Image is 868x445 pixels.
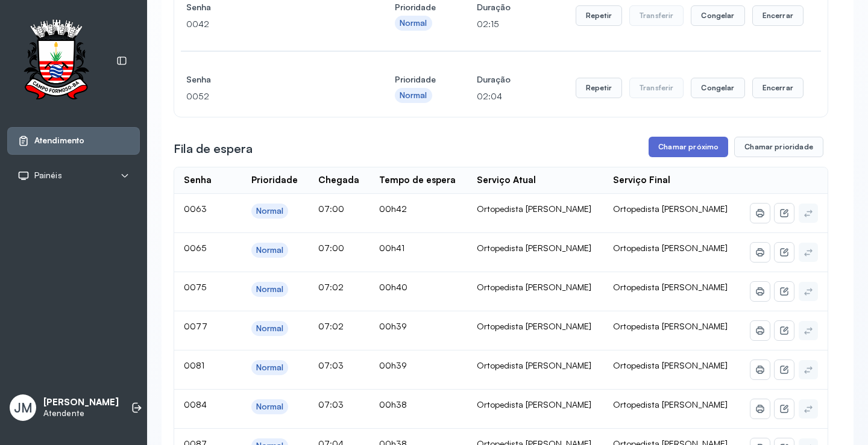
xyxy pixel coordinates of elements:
[184,204,207,214] span: 0063
[318,243,344,253] span: 07:00
[256,363,284,373] div: Normal
[13,19,99,103] img: Logotipo do estabelecimento
[318,399,344,409] span: 07:03
[477,243,594,254] div: Ortopedista [PERSON_NAME]
[400,18,427,28] div: Normal
[691,78,744,98] button: Congelar
[318,175,359,186] div: Chegada
[318,204,344,214] span: 07:00
[477,282,594,293] div: Ortopedista [PERSON_NAME]
[691,5,744,26] button: Congelar
[613,360,728,370] span: Ortopedista [PERSON_NAME]
[318,321,344,331] span: 07:02
[400,90,427,101] div: Normal
[184,282,206,292] span: 0075
[184,399,207,409] span: 0084
[184,243,206,253] span: 0065
[613,399,728,409] span: Ortopedista [PERSON_NAME]
[256,284,284,294] div: Normal
[184,321,207,331] span: 0077
[613,175,670,186] div: Serviço Final
[379,321,407,331] span: 00h39
[379,204,407,214] span: 00h42
[43,397,119,408] p: [PERSON_NAME]
[576,5,622,26] button: Repetir
[734,137,823,157] button: Chamar prioridade
[318,360,344,370] span: 07:03
[379,399,407,409] span: 00h38
[576,78,622,98] button: Repetir
[186,88,354,105] p: 0052
[477,16,511,33] p: 02:15
[251,175,298,186] div: Prioridade
[477,175,536,186] div: Serviço Atual
[629,5,684,26] button: Transferir
[477,88,511,105] p: 02:04
[186,71,354,88] h4: Senha
[256,245,284,255] div: Normal
[477,71,511,88] h4: Duração
[613,243,728,253] span: Ortopedista [PERSON_NAME]
[477,399,594,410] div: Ortopedista [PERSON_NAME]
[17,135,130,147] a: Atendimento
[649,137,728,157] button: Chamar próximo
[256,206,284,216] div: Normal
[34,135,84,146] span: Atendimento
[379,282,407,292] span: 00h40
[752,78,804,98] button: Encerrar
[174,140,253,157] h3: Fila de espera
[256,323,284,334] div: Normal
[613,204,728,214] span: Ortopedista [PERSON_NAME]
[184,175,212,186] div: Senha
[318,282,344,292] span: 07:02
[752,5,804,26] button: Encerrar
[186,16,354,33] p: 0042
[379,175,456,186] div: Tempo de espera
[613,321,728,331] span: Ortopedista [PERSON_NAME]
[477,360,594,371] div: Ortopedista [PERSON_NAME]
[379,360,407,370] span: 00h39
[43,408,119,419] p: Atendente
[629,78,684,98] button: Transferir
[477,321,594,332] div: Ortopedista [PERSON_NAME]
[379,243,404,253] span: 00h41
[256,402,284,412] div: Normal
[184,360,204,370] span: 0081
[613,282,728,292] span: Ortopedista [PERSON_NAME]
[34,170,62,181] span: Painéis
[477,204,594,214] div: Ortopedista [PERSON_NAME]
[395,71,436,88] h4: Prioridade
